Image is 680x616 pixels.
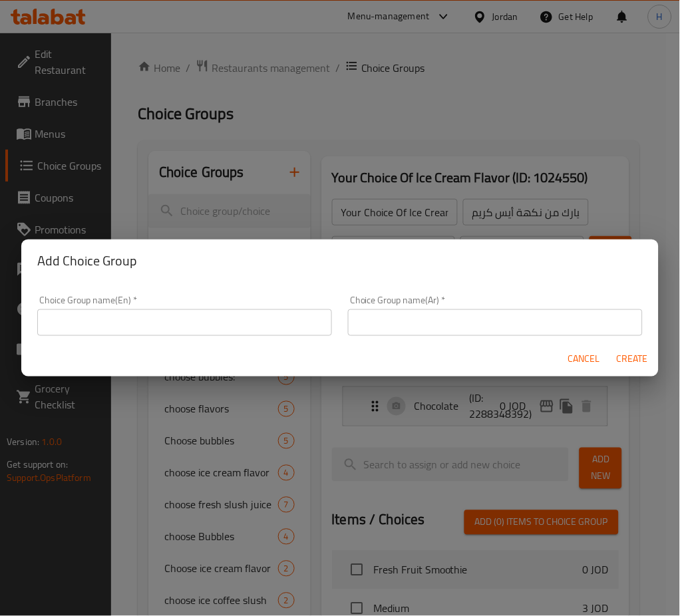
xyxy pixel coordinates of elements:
[611,347,653,371] button: Create
[568,351,600,367] span: Cancel
[563,347,605,371] button: Cancel
[348,309,643,336] input: Please enter Choice Group name(ar)
[616,351,648,367] span: Create
[37,250,643,271] h2: Add Choice Group
[37,309,332,336] input: Please enter Choice Group name(en)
